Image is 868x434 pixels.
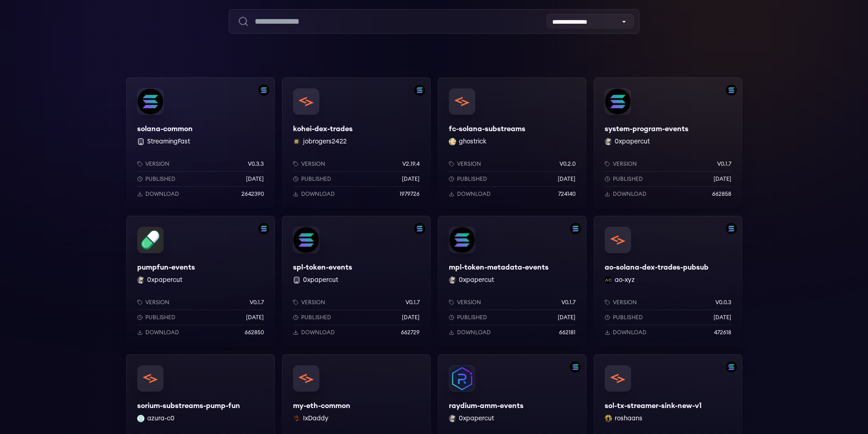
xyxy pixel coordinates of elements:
[457,190,491,198] p: Download
[258,223,269,234] img: Filter by solana network
[250,299,264,306] p: v0.1.7
[126,216,275,347] a: Filter by solana networkpumpfun-eventspumpfun-events0xpapercut 0xpapercutVersionv0.1.7Published[D...
[246,314,264,321] p: [DATE]
[613,299,637,306] p: Version
[457,175,487,183] p: Published
[145,175,175,183] p: Published
[301,314,331,321] p: Published
[558,314,575,321] p: [DATE]
[145,299,169,306] p: Version
[303,137,347,146] button: jobrogers2422
[457,314,487,321] p: Published
[570,223,581,234] img: Filter by solana network
[414,223,425,234] img: Filter by solana network
[438,216,586,347] a: Filter by solana networkmpl-token-metadata-eventsmpl-token-metadata-events0xpapercut 0xpapercutVe...
[726,223,737,234] img: Filter by solana network
[594,77,742,209] a: Filter by solana networksystem-program-eventssystem-program-events0xpapercut 0xpapercutVersionv0....
[457,299,481,306] p: Version
[145,329,179,336] p: Download
[559,329,575,336] p: 662181
[303,414,329,423] button: IxDaddy
[615,137,650,146] button: 0xpapercut
[147,137,190,146] button: StreamingFast
[714,329,731,336] p: 472618
[246,175,264,183] p: [DATE]
[126,77,275,209] a: Filter by solana networksolana-commonsolana-common StreamingFastVersionv0.3.3Published[DATE]Downl...
[301,190,335,198] p: Download
[303,276,338,285] button: 0xpapercut
[402,160,420,168] p: v2.19.4
[726,85,737,96] img: Filter by solana network
[561,299,575,306] p: v0.1.7
[726,362,737,373] img: Filter by solana network
[459,137,487,146] button: ghostrick
[145,160,169,168] p: Version
[717,160,731,168] p: v0.1.7
[245,329,264,336] p: 662850
[282,77,431,209] a: Filter by solana networkkohei-dex-tradeskohei-dex-tradesjobrogers2422 jobrogers2422Versionv2.19.4...
[147,414,175,423] button: azura-c0
[248,160,264,168] p: v0.3.3
[560,160,575,168] p: v0.2.0
[282,216,431,347] a: Filter by solana networkspl-token-eventsspl-token-events 0xpapercutVersionv0.1.7Published[DATE]Do...
[570,362,581,373] img: Filter by solana network
[301,329,335,336] p: Download
[558,190,575,198] p: 724140
[714,314,731,321] p: [DATE]
[402,314,420,321] p: [DATE]
[301,299,325,306] p: Version
[301,160,325,168] p: Version
[147,276,182,285] button: 0xpapercut
[457,160,481,168] p: Version
[712,190,731,198] p: 662858
[258,85,269,96] img: Filter by solana network
[459,276,494,285] button: 0xpapercut
[145,314,175,321] p: Published
[401,329,420,336] p: 662729
[613,190,647,198] p: Download
[400,190,420,198] p: 1979726
[414,85,425,96] img: Filter by solana network
[402,175,420,183] p: [DATE]
[459,414,494,423] button: 0xpapercut
[406,299,420,306] p: v0.1.7
[613,329,647,336] p: Download
[594,216,742,347] a: Filter by solana networkao-solana-dex-trades-pubsubao-solana-dex-trades-pubsubao-xyz ao-xyzVersio...
[438,77,586,209] a: fc-solana-substreamsfc-solana-substreamsghostrick ghostrickVersionv0.2.0Published[DATE]Download72...
[715,299,731,306] p: v0.0.3
[613,160,637,168] p: Version
[615,414,642,423] button: roshaans
[615,276,635,285] button: ao-xyz
[241,190,264,198] p: 2642390
[613,175,643,183] p: Published
[613,314,643,321] p: Published
[714,175,731,183] p: [DATE]
[145,190,179,198] p: Download
[457,329,491,336] p: Download
[558,175,575,183] p: [DATE]
[301,175,331,183] p: Published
